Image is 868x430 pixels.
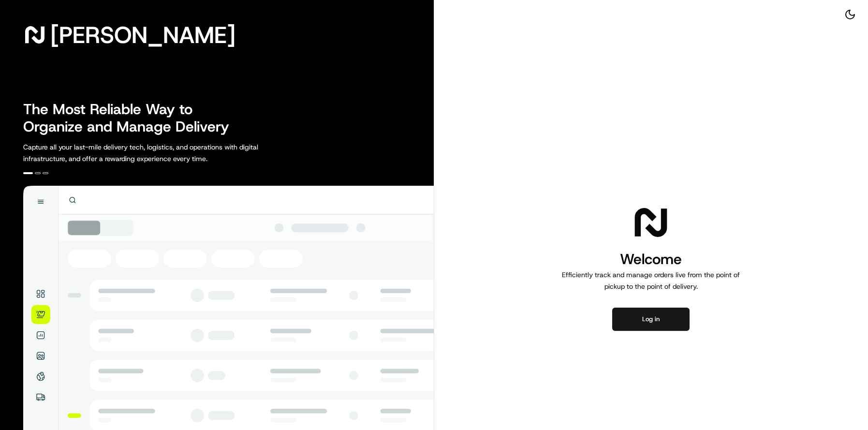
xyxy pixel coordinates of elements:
[50,25,235,44] span: [PERSON_NAME]
[612,308,690,331] button: Log in
[23,141,302,164] p: Capture all your last-mile delivery tech, logistics, and operations with digital infrastructure, ...
[558,269,744,292] p: Efficiently track and manage orders live from the point of pickup to the point of delivery.
[23,101,240,135] h2: The Most Reliable Way to Organize and Manage Delivery
[558,250,744,269] h1: Welcome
